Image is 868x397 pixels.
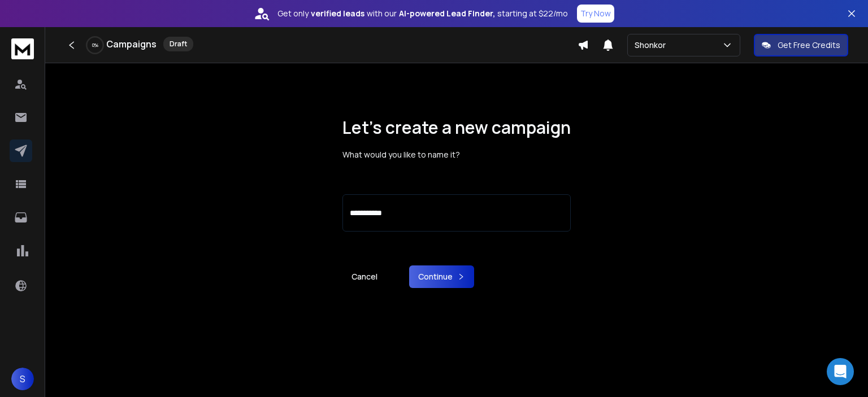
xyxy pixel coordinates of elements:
[827,358,854,385] div: Open Intercom Messenger
[342,149,571,160] p: What would you like to name it?
[342,117,571,138] h1: Let’s create a new campaign
[342,265,387,288] a: Cancel
[92,42,98,49] p: 0 %
[778,40,840,51] p: Get Free Credits
[754,34,848,56] button: Get Free Credits
[580,8,611,19] p: Try Now
[11,38,34,59] img: logo
[399,8,495,19] strong: AI-powered Lead Finder,
[635,40,670,51] p: Shonkor
[163,37,193,51] div: Draft
[311,8,364,19] strong: verified leads
[409,265,474,288] button: Continue
[11,368,34,390] button: S
[577,5,614,23] button: Try Now
[106,37,157,51] h1: Campaigns
[277,8,568,19] p: Get only with our starting at $22/mo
